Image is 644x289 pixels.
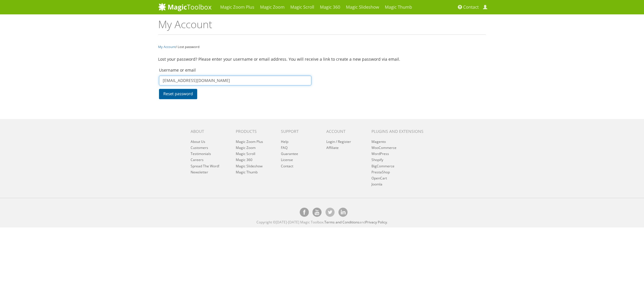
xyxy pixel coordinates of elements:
[191,170,208,175] a: Newsletter
[158,43,486,50] nav: / Lost password
[281,157,293,162] a: License
[371,176,387,181] a: OpenCart
[191,151,211,156] a: Testimonials
[236,157,252,162] a: Magic 360
[371,129,431,133] h6: Plugins and extensions
[326,129,363,133] h6: Account
[281,129,317,133] h6: Support
[371,151,389,156] a: WordPress
[236,145,256,150] a: Magic Zoom
[281,145,287,150] a: FAQ
[463,4,479,10] span: Contact
[191,164,219,169] a: Spread The Word!
[236,170,258,175] a: Magic Thumb
[281,164,293,169] a: Contact
[371,170,390,175] a: PrestaShop
[158,56,486,62] p: Lost your password? Please enter your username or email address. You will receive a link to creat...
[281,139,288,144] a: Help
[158,45,176,49] a: My Account
[365,220,387,225] a: Privacy Policy
[159,66,311,74] label: Username or email
[236,151,255,156] a: Magic Scroll
[300,208,309,217] a: Magic Toolbox on Facebook
[191,129,227,133] h6: About
[236,164,262,169] a: Magic Slideshow
[371,157,383,162] a: Shopify
[324,220,359,225] a: Terms and Conditions
[191,139,205,144] a: About Us
[371,182,382,187] a: Joomla
[338,208,348,217] a: Magic Toolbox on [DOMAIN_NAME]
[371,145,396,150] a: WooCommerce
[158,19,486,35] h1: My Account
[371,139,386,144] a: Magento
[326,145,339,150] a: Affiliate
[159,89,197,99] button: Reset password
[313,208,322,217] a: Magic Toolbox on [DOMAIN_NAME]
[326,139,351,144] a: Login / Register
[191,145,208,150] a: Customers
[236,129,272,133] h6: Products
[371,164,394,169] a: BigCommerce
[191,157,204,162] a: Careers
[325,208,335,217] a: Magic Toolbox's Twitter account
[236,139,263,144] a: Magic Zoom Plus
[158,3,212,11] img: MagicToolbox.com - Image tools for your website
[281,151,298,156] a: Guarantee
